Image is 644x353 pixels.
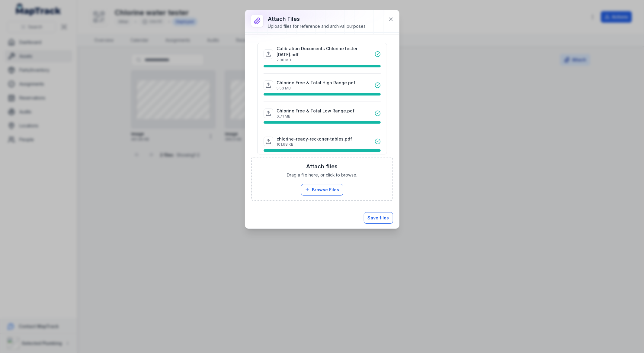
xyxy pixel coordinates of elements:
[277,136,352,142] p: chlorine-ready-reckoner-tables.pdf
[306,162,338,171] h3: Attach files
[364,212,393,224] button: Save files
[277,80,356,86] p: Chlorine Free & Total High Range.pdf
[277,46,375,58] p: Calibration Documents Chlorine tester [DATE].pdf
[277,86,356,91] p: 5.53 MB
[268,15,367,23] h3: Attach Files
[277,58,375,63] p: 2.08 MB
[287,172,357,178] span: Drag a file here, or click to browse.
[268,23,367,29] div: Upload files for reference and archival purposes.
[277,114,355,119] p: 6.71 MB
[277,142,352,147] p: 101.68 KB
[277,108,355,114] p: Chlorine Free & Total Low Range.pdf
[301,184,343,196] button: Browse Files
